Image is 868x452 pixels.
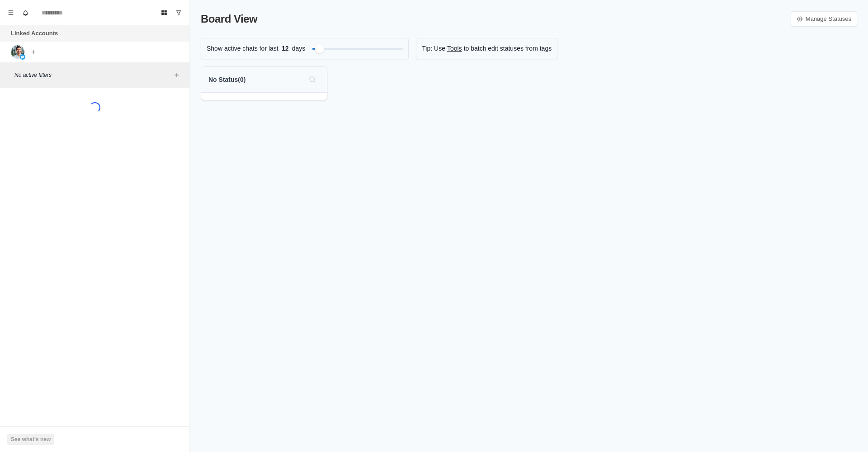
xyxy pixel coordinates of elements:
p: to batch edit statuses from tags [464,44,552,53]
button: Board View [157,5,171,20]
button: Menu [4,5,18,20]
span: 12 [278,44,292,53]
p: Tip: Use [422,44,445,53]
img: picture [20,54,25,60]
button: Add account [28,47,39,57]
p: No active filters [14,71,171,79]
div: Filter by activity days [315,44,324,53]
p: No Status ( 0 ) [208,75,245,85]
p: days [292,44,306,53]
img: picture [11,45,24,59]
a: Tools [447,44,462,53]
button: Show unread conversations [171,5,186,20]
p: Board View [201,11,257,27]
a: Manage Statuses [791,11,857,27]
button: Add filters [171,70,182,80]
p: Linked Accounts [11,29,58,38]
button: Search [305,72,320,87]
button: See what's new [7,434,54,445]
button: Notifications [18,5,33,20]
p: Show active chats for last [207,44,278,53]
